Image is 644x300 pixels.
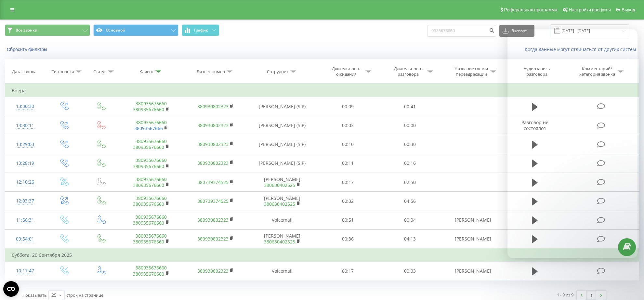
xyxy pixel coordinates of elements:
td: 00:32 [317,192,379,211]
td: 02:50 [379,173,440,192]
td: [PERSON_NAME] [248,229,317,249]
div: Сотрудник [267,69,289,74]
a: 380935676660 [133,239,164,245]
div: 12:03:37 [12,195,38,207]
td: [PERSON_NAME] (SIP) [248,97,317,116]
a: 380930802323 [197,268,229,274]
input: Поиск по номеру [427,25,496,37]
td: [PERSON_NAME] (SIP) [248,154,317,173]
td: [PERSON_NAME] [441,229,505,249]
iframe: Intercom live chat [622,263,637,279]
div: 13:28:19 [12,157,38,170]
button: Сбросить фильтры [5,46,50,52]
div: 1 - 9 из 9 [557,292,573,298]
div: Дата звонка [12,69,36,74]
a: 380739374525 [197,179,229,185]
td: 00:17 [317,262,379,280]
a: 380930802323 [197,160,229,166]
td: 00:51 [317,211,379,229]
div: Клиент [139,69,154,74]
a: 380935676660 [136,195,167,201]
a: 380739374525 [197,198,229,204]
div: 13:30:30 [12,100,38,113]
button: Open CMP widget [3,281,19,297]
a: 380935676660 [133,201,164,207]
td: Voicemail [248,211,317,229]
a: 380630402525 [264,239,295,245]
a: 380935676660 [136,233,167,239]
div: 11:56:31 [12,214,38,227]
a: 380935676660 [136,119,167,125]
td: [PERSON_NAME] [248,192,317,211]
td: 00:30 [379,135,440,154]
span: График [194,28,208,33]
td: 00:03 [317,116,379,135]
div: 09:54:01 [12,233,38,245]
a: 380630402525 [264,182,295,188]
td: Voicemail [248,262,317,280]
td: 04:13 [379,229,440,249]
span: Настройки профиля [569,7,611,12]
td: 00:16 [379,154,440,173]
a: 380935676660 [136,100,167,107]
td: 00:09 [317,97,379,116]
div: Длительность разговора [391,66,426,77]
a: 380935676660 [133,144,164,150]
div: 25 [51,292,57,298]
span: Все звонки [16,28,37,33]
a: 380935676660 [133,271,164,277]
td: 00:04 [379,211,440,229]
a: 380630402525 [264,201,295,207]
a: 380935676660 [136,157,167,163]
td: [PERSON_NAME] (SIP) [248,116,317,135]
td: [PERSON_NAME] [248,173,317,192]
a: 1 [586,291,596,300]
div: Тип звонка [52,69,74,74]
div: Название схемы переадресации [454,66,489,77]
span: Реферальная программа [504,7,557,12]
td: 00:11 [317,154,379,173]
a: 380935676660 [133,220,164,226]
span: Показывать [22,292,47,298]
a: 380930802323 [197,103,229,110]
a: 380935676660 [136,265,167,271]
a: 380930802323 [197,217,229,223]
button: Все звонки [5,24,90,36]
a: 380930802323 [197,141,229,147]
a: 380935676660 [133,106,164,112]
span: строк на странице [66,292,103,298]
iframe: Intercom live chat [507,29,637,258]
td: 00:10 [317,135,379,154]
div: 13:30:11 [12,119,38,132]
td: 00:03 [379,262,440,280]
div: Длительность ожидания [329,66,364,77]
a: 380935676660 [133,163,164,169]
div: 12:10:26 [12,176,38,189]
a: 380930802323 [197,122,229,128]
a: 380935676660 [136,176,167,182]
a: 380935676660 [133,182,164,188]
td: [PERSON_NAME] [441,262,505,280]
div: Статус [93,69,106,74]
td: Вчера [5,84,639,97]
a: 38093567666 [134,125,163,131]
a: 380935676660 [136,214,167,220]
button: Экспорт [499,25,534,37]
td: 04:56 [379,192,440,211]
div: Бизнес номер [197,69,225,74]
a: 380935676660 [136,138,167,144]
button: Основной [93,24,178,36]
td: 00:00 [379,116,440,135]
a: 380930802323 [197,236,229,242]
td: 00:41 [379,97,440,116]
td: 00:36 [317,229,379,249]
td: Суббота, 20 Сентября 2025 [5,249,639,262]
td: [PERSON_NAME] (SIP) [248,135,317,154]
td: 00:17 [317,173,379,192]
button: График [182,24,219,36]
div: 10:17:47 [12,265,38,277]
div: 13:29:03 [12,138,38,151]
span: Выход [622,7,635,12]
td: [PERSON_NAME] [441,211,505,229]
